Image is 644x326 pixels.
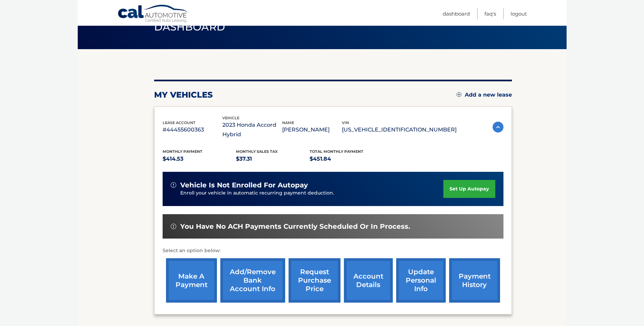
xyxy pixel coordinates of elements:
p: $451.84 [310,154,383,164]
a: Add/Remove bank account info [220,258,285,303]
a: Dashboard [443,8,470,19]
a: account details [344,258,393,303]
img: add.svg [457,92,461,97]
h2: my vehicles [154,90,213,100]
a: payment history [449,258,500,303]
a: FAQ's [484,8,496,19]
p: $37.31 [236,154,310,164]
img: alert-white.svg [171,182,176,188]
span: vin [342,120,349,125]
a: Logout [511,8,527,19]
span: lease account [163,120,196,125]
a: request purchase price [289,258,341,303]
a: update personal info [396,258,446,303]
span: name [282,120,294,125]
a: set up autopay [443,180,495,198]
span: vehicle is not enrolled for autopay [180,181,308,189]
img: alert-white.svg [171,224,176,229]
a: Cal Automotive [117,4,189,24]
a: Add a new lease [457,91,512,98]
p: Select an option below: [163,247,503,255]
p: $414.53 [163,154,236,164]
img: accordion-active.svg [493,122,503,133]
p: Enroll your vehicle in automatic recurring payment deduction. [180,189,444,197]
span: Monthly Payment [163,149,202,154]
p: 2023 Honda Accord Hybrid [222,120,282,139]
span: Total Monthly Payment [310,149,363,154]
p: [PERSON_NAME] [282,125,342,135]
p: #44455600363 [163,125,222,135]
span: Monthly sales Tax [236,149,278,154]
span: vehicle [222,116,239,120]
a: make a payment [166,258,217,303]
span: Dashboard [154,21,225,33]
p: [US_VEHICLE_IDENTIFICATION_NUMBER] [342,125,457,135]
span: You have no ACH payments currently scheduled or in process. [180,222,410,231]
